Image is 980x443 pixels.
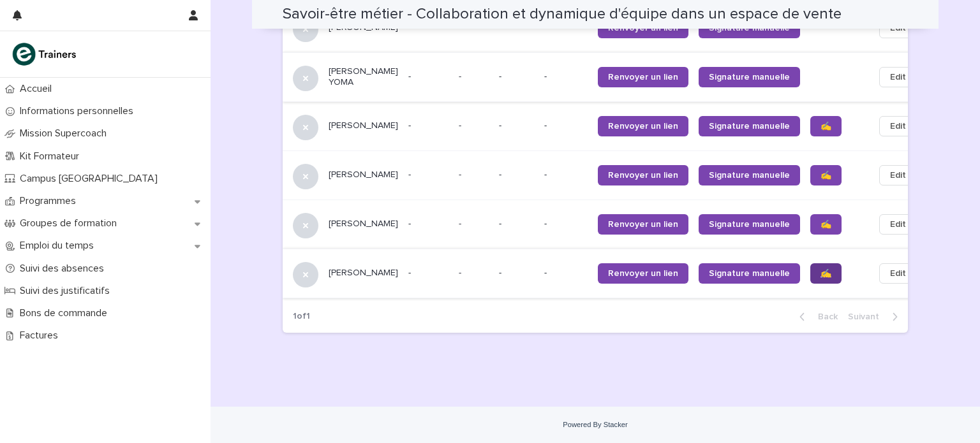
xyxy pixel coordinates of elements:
[329,66,398,88] p: [PERSON_NAME] YOMA
[329,120,398,131] p: [PERSON_NAME]
[459,265,464,279] p: -
[709,73,790,82] span: Signature manuelle
[10,41,80,67] img: K0CqGN7SDeD6s4JG8KQk
[709,171,790,180] span: Signature manuelle
[459,69,464,82] p: -
[890,169,906,182] span: Edit
[15,240,104,252] p: Emploi du temps
[879,116,917,136] button: Edit
[810,263,842,284] a: ✍️
[709,269,790,278] span: Signature manuelle
[329,268,398,279] p: [PERSON_NAME]
[699,165,800,185] a: Signature manuelle
[329,170,398,180] p: [PERSON_NAME]
[890,120,906,133] span: Edit
[598,263,688,284] a: Renvoyer un lien
[699,214,800,235] a: Signature manuelle
[820,220,831,229] span: ✍️
[598,214,688,235] a: Renvoyer un lien
[499,120,534,131] p: -
[820,122,831,131] span: ✍️
[843,311,908,323] button: Next
[408,71,449,82] p: -
[879,263,917,284] button: Edit
[699,263,800,284] a: Signature manuelle
[15,105,144,117] p: Informations personnelles
[598,116,688,136] a: Renvoyer un lien
[608,269,678,278] span: Renvoyer un lien
[810,312,838,321] span: Back
[544,71,588,82] p: -
[15,307,117,319] p: Bons de commande
[499,268,534,279] p: -
[15,217,127,229] p: Groupes de formation
[15,330,68,342] p: Factures
[699,67,800,87] a: Signature manuelle
[283,150,937,200] tr: [PERSON_NAME]--- --Renvoyer un lienSignature manuelle✍️Edit
[329,219,398,229] p: [PERSON_NAME]
[544,170,588,180] p: -
[408,268,449,279] p: -
[499,71,534,82] p: -
[283,301,320,332] p: 1 of 1
[820,171,831,180] span: ✍️
[890,71,906,84] span: Edit
[810,116,842,136] a: ✍️
[544,120,588,131] p: -
[709,122,790,131] span: Signature manuelle
[789,311,843,323] button: Back
[848,312,887,321] span: Next
[15,195,86,207] p: Programmes
[15,285,120,297] p: Suivi des justificatifs
[283,101,937,150] tr: [PERSON_NAME]--- --Renvoyer un lienSignature manuelle✍️Edit
[283,5,842,24] h2: Savoir-être métier - Collaboration et dynamique d'équipe dans un espace de vente
[15,127,117,140] p: Mission Supercoach
[810,214,842,235] a: ✍️
[598,165,688,185] a: Renvoyer un lien
[890,218,906,231] span: Edit
[459,167,464,180] p: -
[408,120,449,131] p: -
[283,200,937,249] tr: [PERSON_NAME]--- --Renvoyer un lienSignature manuelle✍️Edit
[544,219,588,229] p: -
[499,170,534,180] p: -
[15,263,114,275] p: Suivi des absences
[499,219,534,229] p: -
[15,83,62,95] p: Accueil
[879,67,917,87] button: Edit
[608,220,678,229] span: Renvoyer un lien
[879,214,917,235] button: Edit
[608,171,678,180] span: Renvoyer un lien
[709,220,790,229] span: Signature manuelle
[283,249,937,298] tr: [PERSON_NAME]--- --Renvoyer un lienSignature manuelle✍️Edit
[699,116,800,136] a: Signature manuelle
[890,267,906,280] span: Edit
[408,170,449,180] p: -
[598,67,688,87] a: Renvoyer un lien
[879,165,917,185] button: Edit
[810,165,842,185] a: ✍️
[608,122,678,131] span: Renvoyer un lien
[820,269,831,278] span: ✍️
[15,173,168,185] p: Campus [GEOGRAPHIC_DATA]
[283,52,937,101] tr: [PERSON_NAME] YOMA--- --Renvoyer un lienSignature manuelleEdit
[408,219,449,229] p: -
[608,73,678,82] span: Renvoyer un lien
[459,216,464,229] p: -
[15,150,89,163] p: Kit Formateur
[459,118,464,131] p: -
[563,421,627,428] a: Powered By Stacker
[544,268,588,279] p: -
